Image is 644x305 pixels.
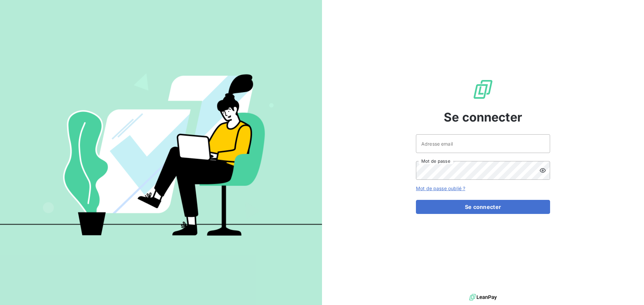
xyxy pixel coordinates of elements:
button: Se connecter [416,200,550,214]
img: logo [469,292,497,302]
span: Se connecter [444,108,522,126]
input: placeholder [416,134,550,153]
img: Logo LeanPay [472,79,494,100]
a: Mot de passe oublié ? [416,185,465,191]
